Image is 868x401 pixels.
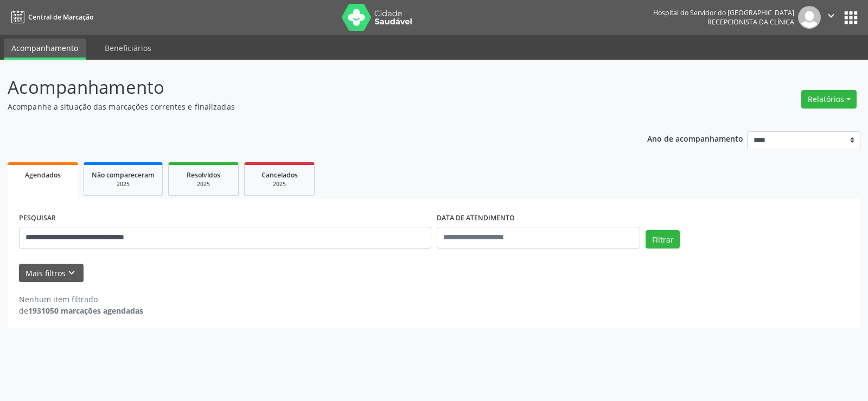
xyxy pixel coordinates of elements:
[825,10,837,22] i: 
[437,210,515,227] label: DATA DE ATENDIMENTO
[25,170,61,180] span: Agendados
[28,12,93,22] span: Central de Marcação
[66,267,78,279] i: keyboard_arrow_down
[8,8,93,26] a: Central de Marcação
[4,39,86,60] a: Acompanhamento
[92,170,155,180] span: Não compareceram
[798,6,821,29] img: img
[187,170,220,180] span: Resolvidos
[176,180,231,188] div: 2025
[841,8,860,27] button: apps
[97,39,159,58] a: Beneficiários
[707,17,794,27] span: Recepcionista da clínica
[8,74,604,101] p: Acompanhamento
[92,180,155,188] div: 2025
[801,90,857,109] button: Relatórios
[28,305,143,316] strong: 1931050 marcações agendadas
[821,6,841,29] button: 
[261,170,298,180] span: Cancelados
[19,264,84,283] button: Mais filtroskeyboard_arrow_down
[252,180,307,188] div: 2025
[646,230,680,249] button: Filtrar
[8,101,604,112] p: Acompanhe a situação das marcações correntes e finalizadas
[19,305,143,316] div: de
[19,210,56,227] label: PESQUISAR
[647,131,743,145] p: Ano de acompanhamento
[653,8,794,17] div: Hospital do Servidor do [GEOGRAPHIC_DATA]
[19,294,143,305] div: Nenhum item filtrado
